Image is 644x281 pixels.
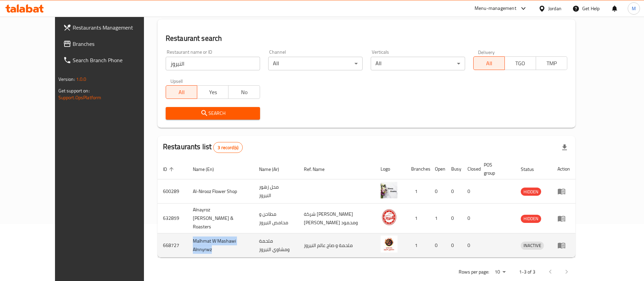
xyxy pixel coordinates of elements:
[158,159,576,258] table: enhanced table
[298,204,375,233] td: شركة [PERSON_NAME] [PERSON_NAME] ومحمود
[473,56,505,70] button: All
[552,159,575,179] th: Action
[521,165,543,173] span: Status
[58,52,163,68] a: Search Branch Phone
[521,188,541,196] div: HIDDEN
[381,209,398,226] img: Alnayroz Mills & Roasters
[58,93,102,102] a: Support.OpsPlatform
[381,181,398,198] img: Al-Nirooz Flower Shop
[548,5,562,12] div: Jordan
[166,107,260,120] button: Search
[521,215,541,223] span: HIDDEN
[187,233,254,258] td: Malhmat W Mashawi Alnnyrwz
[429,159,446,179] th: Open
[429,204,446,233] td: 1
[158,179,187,204] td: 600289
[406,159,429,179] th: Branches
[298,233,375,258] td: ملحمة و صاج عالم النيروز
[73,56,157,64] span: Search Branch Phone
[213,142,243,153] div: Total records count
[556,139,573,156] div: Export file
[462,159,478,179] th: Closed
[476,58,502,68] span: All
[231,87,257,97] span: No
[170,78,183,83] label: Upsell
[163,142,243,153] h2: Restaurants list
[73,40,157,48] span: Branches
[166,85,197,99] button: All
[519,268,535,276] p: 1-3 of 3
[381,235,398,252] img: Malhmat W Mashawi Alnnyrwz
[200,87,226,97] span: Yes
[214,144,242,151] span: 3 record(s)
[254,204,298,233] td: مطاحن و محامص النيروز
[557,187,570,195] div: Menu
[504,56,536,70] button: TGO
[158,204,187,233] td: 632859
[163,165,176,173] span: ID
[484,161,508,177] span: POS group
[197,85,228,99] button: Yes
[429,233,446,258] td: 0
[58,75,75,84] span: Version:
[187,179,254,204] td: Al-Nirooz Flower Shop
[304,165,333,173] span: Ref. Name
[254,233,298,258] td: ملحمة ومشاوي النيروز
[508,58,533,68] span: TGO
[429,179,446,204] td: 0
[169,87,195,97] span: All
[187,204,254,233] td: Alnayroz [PERSON_NAME] & Roasters
[166,33,568,43] h2: Restaurant search
[76,75,87,84] span: 1.0.0
[462,204,478,233] td: 0
[446,179,462,204] td: 0
[166,57,260,70] input: Search for restaurant name or ID..
[539,58,565,68] span: TMP
[73,23,157,32] span: Restaurants Management
[446,204,462,233] td: 0
[254,179,298,204] td: محل زهور النيروز
[228,85,260,99] button: No
[557,214,570,223] div: Menu
[632,5,636,12] span: M
[446,159,462,179] th: Busy
[158,233,187,258] td: 668727
[268,57,363,70] div: All
[58,86,90,95] span: Get support on:
[475,4,516,13] div: Menu-management
[171,109,255,118] span: Search
[462,179,478,204] td: 0
[446,233,462,258] td: 0
[478,50,495,54] label: Delivery
[375,159,406,179] th: Logo
[259,165,288,173] span: Name (Ar)
[521,242,544,249] span: INACTIVE
[459,268,489,276] p: Rows per page:
[58,36,163,52] a: Branches
[193,165,223,173] span: Name (En)
[462,233,478,258] td: 0
[406,179,429,204] td: 1
[557,241,570,249] div: Menu
[371,57,465,70] div: All
[58,19,163,36] a: Restaurants Management
[406,204,429,233] td: 1
[536,56,567,70] button: TMP
[406,233,429,258] td: 1
[492,267,508,277] div: Rows per page:
[521,188,541,196] span: HIDDEN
